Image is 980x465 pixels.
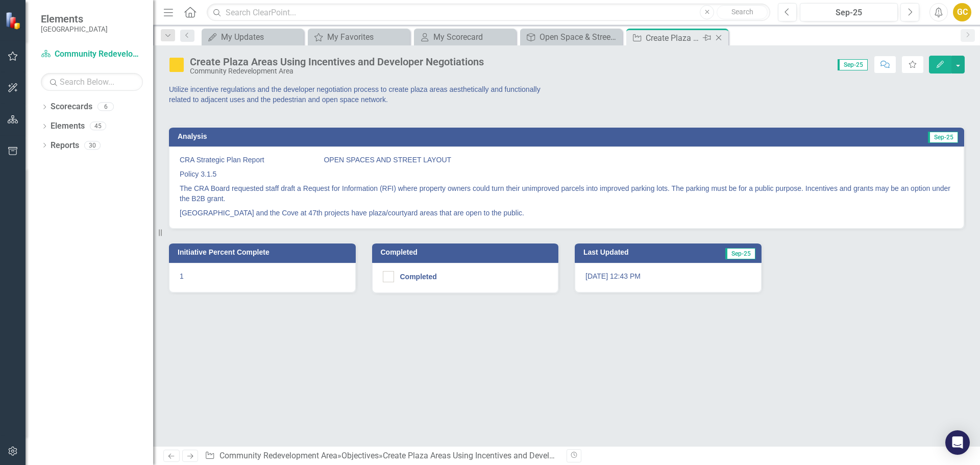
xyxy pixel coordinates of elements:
div: Community Redevelopment Area [190,67,484,75]
a: Elements [51,120,85,132]
h3: Completed [381,249,554,256]
div: [DATE] 12:43 PM [575,263,762,292]
div: Create Plaza Areas Using Incentives and Developer Negotiations [190,56,484,67]
input: Search Below... [41,73,143,91]
a: My Favorites [310,31,407,43]
p: Utilize incentive regulations and the developer negotiation process to create plaza areas aesthet... [169,84,558,105]
h3: Last Updated [583,249,686,256]
a: My Updates [204,31,301,43]
span: Search [731,8,753,16]
a: My Scorecard [416,31,513,43]
span: Elements [41,13,108,25]
span: Sep-25 [725,248,755,259]
img: In Progress or Needs Work [168,57,185,73]
span: Sep-25 [838,59,868,70]
div: 45 [90,122,106,131]
div: My Favorites [327,31,407,43]
button: Search [717,5,768,19]
div: Create Plaza Areas Using Incentives and Developer Negotiations [646,32,700,44]
a: Objectives [341,451,379,460]
a: Reports [51,140,79,152]
h3: Initiative Percent Complete [178,249,351,256]
small: [GEOGRAPHIC_DATA] [41,25,108,33]
a: Community Redevelopment Area [219,451,337,460]
div: 30 [84,141,101,150]
div: Open Intercom Messenger [945,430,970,455]
div: My Updates [221,31,301,43]
input: Search ClearPoint... [207,4,770,21]
h3: Analysis [178,133,557,140]
span: Sep-25 [928,132,958,143]
div: Open Space & Street Layout [540,31,620,43]
img: ClearPoint Strategy [5,12,23,30]
p: 1 [180,271,345,281]
a: Scorecards [51,101,92,113]
p: Policy 3.1.5 [180,167,953,181]
p: The CRA Board requested staff draft a Request for Information (RFI) where property owners could t... [180,181,953,206]
div: Create Plaza Areas Using Incentives and Developer Negotiations [383,451,613,460]
a: Open Space & Street Layout [523,31,620,43]
a: Community Redevelopment Area [41,48,143,60]
div: My Scorecard [433,31,513,43]
div: » » [205,450,559,462]
p: CRA Strategic Plan Report OPEN SPACES AND STREET LAYOUT [180,155,953,167]
div: 6 [97,103,114,111]
button: GC [953,3,971,21]
button: Sep-25 [800,3,898,21]
p: [GEOGRAPHIC_DATA] and the Cove at 47th projects have plaza/courtyard areas that are open to the p... [180,206,953,218]
div: Sep-25 [803,7,894,19]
